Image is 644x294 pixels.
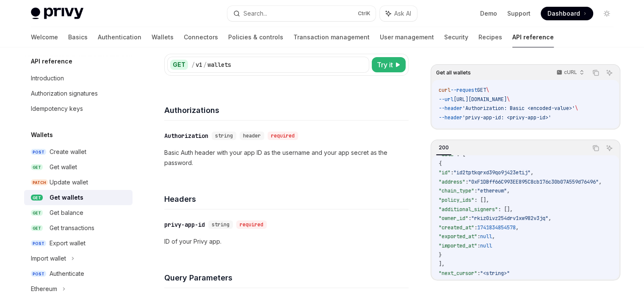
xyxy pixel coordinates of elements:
h4: Authorizations [164,104,409,116]
a: GETGet balance [24,205,133,220]
div: Get balance [50,208,83,218]
div: v1 [196,60,202,69]
span: : [], [498,206,513,213]
span: { [439,160,442,167]
div: wallets [207,60,231,69]
span: Dashboard [547,9,580,18]
div: / [191,60,195,69]
span: "policy_ids" [439,197,474,203]
span: \ [486,87,489,93]
span: "0xF1DBff66C993EE895C8cb176c30b07A559d76496" [468,179,599,185]
a: POSTCreate wallet [24,144,133,159]
span: null [480,242,492,249]
span: "data" [439,151,456,158]
span: "additional_signers" [439,206,498,213]
span: , [516,224,519,231]
div: Authenticate [50,269,84,279]
a: Idempotency keys [24,101,133,116]
span: Get all wallets [436,69,471,76]
span: : [477,233,480,240]
p: cURL [564,69,577,76]
span: GET [31,225,43,231]
a: Introduction [24,71,133,86]
a: Demo [480,9,497,18]
span: header [243,132,261,139]
span: , [531,169,533,176]
a: PATCHUpdate wallet [24,175,133,190]
a: Welcome [31,27,58,47]
span: : [477,242,480,249]
button: Try it [372,57,406,72]
a: POSTExport wallet [24,236,133,251]
span: Ask AI [394,9,411,18]
div: required [236,220,267,229]
span: : [468,215,471,222]
a: POSTAuthenticate [24,266,133,281]
span: Try it [377,60,393,70]
div: Get transactions [50,223,94,233]
span: GET [31,164,43,170]
span: GET [31,210,43,216]
a: API reference [512,27,554,47]
a: GETGet wallet [24,159,133,175]
a: Policies & controls [228,27,283,47]
a: Connectors [184,27,218,47]
span: : [474,187,477,194]
h5: API reference [31,56,72,66]
span: --url [439,96,453,103]
span: [URL][DOMAIN_NAME] [453,96,507,103]
span: --request [451,87,477,93]
a: Support [507,9,531,18]
div: Ethereum [31,284,57,294]
p: ID of your Privy app. [164,236,409,247]
a: Dashboard [541,7,593,20]
div: 200 [436,143,451,153]
h4: Query Parameters [164,272,409,283]
span: GET [477,87,486,93]
div: Search... [243,8,267,19]
span: POST [31,240,46,247]
span: "id" [439,169,451,176]
div: Introduction [31,73,64,83]
span: POST [31,271,46,277]
span: 1741834854578 [477,224,516,231]
span: "chain_type" [439,187,474,194]
span: , [492,233,495,240]
span: : [], [474,197,489,203]
button: Toggle dark mode [600,7,614,20]
div: Import wallet [31,253,66,264]
a: User management [380,27,434,47]
div: required [268,132,298,140]
span: --header [439,114,462,121]
a: Recipes [478,27,502,47]
span: \ [575,105,578,112]
span: \ [507,96,510,103]
div: Get wallet [50,162,77,172]
button: Copy the contents from the code block [590,143,601,154]
span: , [599,179,602,185]
span: "rkiz0ivz254drv1xw982v3jq" [471,215,548,222]
span: "created_at" [439,224,474,231]
span: GET [31,195,43,201]
a: Transaction management [293,27,370,47]
span: ], [439,261,445,267]
h5: Wallets [31,130,53,140]
span: : [474,224,477,231]
div: / [203,60,207,69]
span: Ctrl K [358,10,370,17]
span: PATCH [31,179,48,186]
div: Create wallet [50,147,86,157]
span: 'Authorization: Basic <encoded-value>' [462,105,575,112]
button: Search...CtrlK [227,6,376,21]
div: privy-app-id [164,220,205,229]
span: "owner_id" [439,215,468,222]
button: Ask AI [604,143,615,154]
div: Authorization signatures [31,88,98,99]
span: "address" [439,179,465,185]
a: Basics [68,27,88,47]
div: Idempotency keys [31,104,83,114]
span: } [439,279,442,286]
img: light logo [31,8,83,19]
span: : [477,270,480,277]
span: string [215,132,233,139]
